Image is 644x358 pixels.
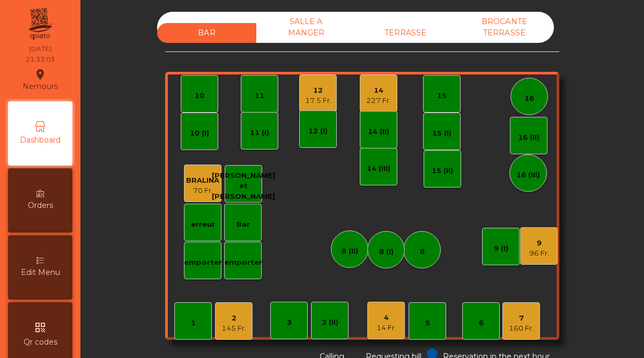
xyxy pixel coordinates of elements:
div: 17.5 Fr. [305,95,331,106]
div: 8 (II) [342,246,358,257]
div: 8 [420,247,425,257]
div: [PERSON_NAME] et [PERSON_NAME] [212,170,275,202]
img: qpiato [27,5,53,43]
div: 7 [509,313,534,324]
div: 227 Fr. [366,95,391,106]
i: location_on [34,68,47,81]
div: emporter [224,257,262,268]
div: 96 Fr. [529,248,549,259]
span: Qr codes [24,337,57,348]
div: Nemours [23,66,58,93]
div: 11 [255,91,264,101]
span: Orders [28,200,53,211]
i: qr_code [34,321,47,334]
div: 9 [529,238,549,249]
div: 160 Fr. [509,323,534,334]
div: erreur [191,219,215,230]
div: Bar [236,219,250,230]
div: 1 [191,318,196,329]
div: emporter [184,257,222,268]
span: Dashboard [20,135,61,146]
div: 14 [366,85,391,96]
div: 9 (I) [494,243,508,254]
div: BAR [157,23,256,43]
div: 12 (I) [308,126,328,137]
div: 3 (II) [322,317,338,328]
div: BRALINA [186,175,219,186]
div: 5 [425,318,430,329]
div: 16 (III) [516,170,540,181]
div: 8 (I) [379,247,394,257]
div: 15 (I) [432,128,451,139]
div: 14 (III) [367,163,390,174]
div: 2 [221,313,246,324]
div: 16 [524,93,534,104]
div: 145 Fr. [221,323,246,334]
div: 10 [195,91,204,101]
div: BROCANTE TERRASSE [455,12,554,43]
div: 70 Fr. [186,185,219,196]
div: TERRASSE [356,23,455,43]
div: 6 [479,318,484,329]
div: 15 [437,91,447,101]
div: 14 Fr. [376,323,396,333]
div: 10 (I) [190,128,209,139]
div: 14 (II) [368,126,389,137]
div: SALLE A MANGER [256,12,356,43]
div: 21:33:03 [26,55,55,64]
div: 16 (II) [518,132,539,143]
div: [DATE] [29,44,51,54]
div: 4 [376,312,396,323]
div: 11 (I) [250,128,269,138]
div: 3 [287,317,292,328]
div: 12 [305,85,331,96]
div: 15 (II) [432,166,453,176]
span: Edit Menu [21,267,60,278]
